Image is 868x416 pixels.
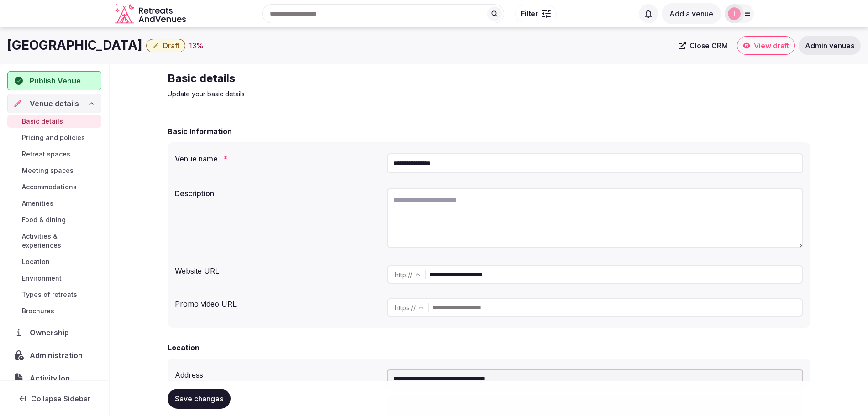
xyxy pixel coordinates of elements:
[31,394,90,403] span: Collapse Sidebar
[175,394,223,403] span: Save changes
[22,150,70,159] span: Retreat spaces
[22,274,62,283] span: Environment
[7,115,101,128] a: Basic details
[7,36,142,54] h1: [GEOGRAPHIC_DATA]
[7,389,101,409] button: Collapse Sidebar
[22,307,54,316] span: Brochures
[22,117,63,126] span: Basic details
[22,290,77,299] span: Types of retreats
[168,342,200,353] h2: Location
[7,213,101,226] a: Food & dining
[22,199,53,208] span: Amenities
[805,41,854,50] span: Admin venues
[168,389,231,409] button: Save changes
[22,215,66,224] span: Food & dining
[515,5,557,22] button: Filter
[30,373,74,384] span: Activity log
[30,98,79,109] span: Venue details
[7,323,101,342] a: Ownership
[662,3,721,24] button: Add a venue
[673,36,733,55] a: Close CRM
[175,190,379,197] label: Description
[168,89,474,99] p: Update your basic details
[521,9,538,18] span: Filter
[7,369,101,388] a: Activity log
[22,232,98,250] span: Activities & experiences
[737,36,795,55] a: View draft
[7,272,101,285] a: Environment
[175,295,379,309] div: Promo video URL
[115,4,188,24] a: Visit the homepage
[115,4,188,24] svg: Retreats and Venues company logo
[7,288,101,301] a: Types of retreats
[175,155,379,162] label: Venue name
[7,164,101,177] a: Meeting spaces
[689,41,728,50] span: Close CRM
[7,148,101,161] a: Retreat spaces
[22,257,50,266] span: Location
[22,182,77,192] span: Accommodations
[662,9,721,18] a: Add a venue
[22,166,74,175] span: Meeting spaces
[7,305,101,317] a: Brochures
[30,75,81,86] span: Publish Venue
[754,41,789,50] span: View draft
[175,262,379,276] div: Website URL
[7,71,101,90] button: Publish Venue
[22,133,85,142] span: Pricing and policies
[7,230,101,252] a: Activities & experiences
[728,7,741,20] img: jen-7867
[30,327,73,338] span: Ownership
[7,197,101,210] a: Amenities
[30,350,86,361] span: Administration
[189,40,204,51] div: 13 %
[168,71,474,86] h2: Basic details
[7,255,101,268] a: Location
[175,366,379,380] div: Address
[7,181,101,193] a: Accommodations
[163,41,179,50] span: Draft
[146,39,185,52] button: Draft
[7,131,101,144] a: Pricing and policies
[189,40,204,51] button: 13%
[799,36,861,55] a: Admin venues
[168,126,232,137] h2: Basic Information
[7,346,101,365] a: Administration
